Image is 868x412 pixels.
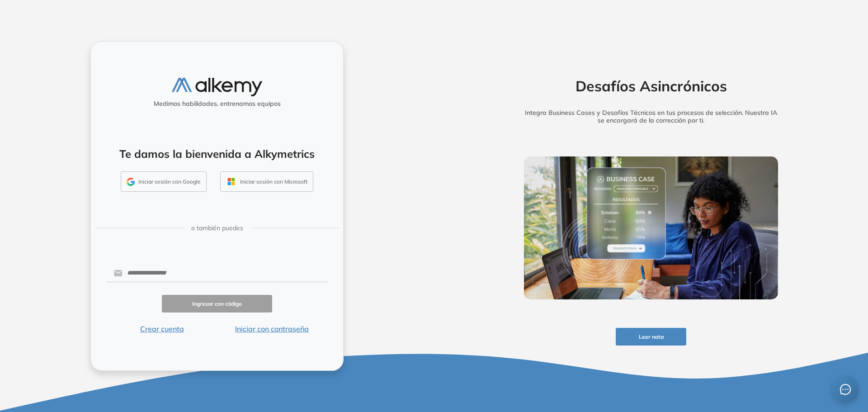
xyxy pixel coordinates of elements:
[524,156,778,299] img: img-more-info
[217,323,327,334] button: Iniciar con contraseña
[107,323,217,334] button: Crear cuenta
[172,78,262,96] img: logo-alkemy
[226,176,236,187] img: OUTLOOK_ICON
[220,171,313,192] button: Iniciar sesión con Microsoft
[127,178,135,186] img: GMAIL_ICON
[121,171,207,192] button: Iniciar sesión con Google
[510,109,792,124] h5: Integra Business Cases y Desafíos Técnicos en tus procesos de selección. Nuestra IA se encargará ...
[191,223,243,233] span: o también puedes
[840,384,851,395] span: message
[162,295,272,313] button: Ingresar con código
[103,147,331,161] h4: Te damos la bienvenida a Alkymetrics
[616,328,686,346] button: Leer nota
[94,100,340,108] h5: Medimos habilidades, entrenamos equipos
[510,77,792,95] h2: Desafíos Asincrónicos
